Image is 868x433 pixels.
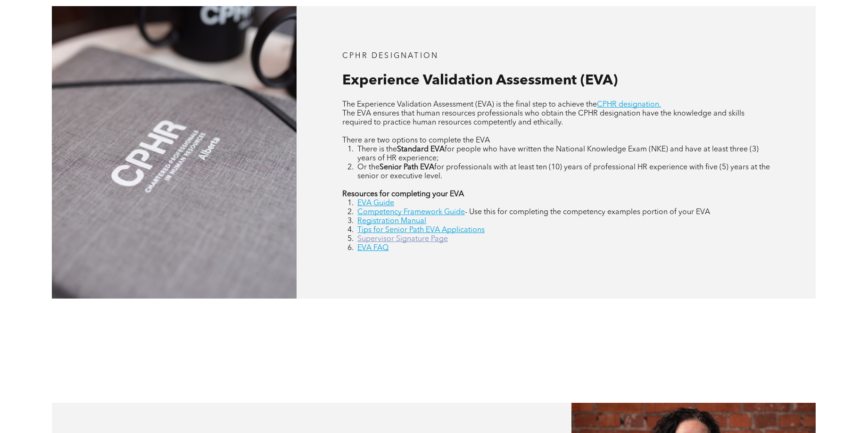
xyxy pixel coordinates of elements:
[342,110,744,126] span: The EVA ensures that human resources professionals who obtain the CPHR designation have the knowl...
[357,146,759,162] span: for people who have written the National Knowledge Exam (NKE) and have at least three (3) years o...
[397,146,445,153] strong: Standard EVA
[357,226,485,234] a: Tips for Senior Path EVA Applications
[357,146,397,153] span: There is the
[342,191,464,198] strong: Resources for completing your EVA
[357,164,380,171] span: Or the
[357,235,448,243] a: Supervisor Signature Page
[342,74,618,88] span: Experience Validation Assessment (EVA)
[465,208,710,216] span: - Use this for completing the competency examples portion of your EVA
[342,137,490,144] span: There are two options to complete the EVA
[357,217,426,225] a: Registration Manual
[357,200,394,207] a: EVA Guide
[597,101,661,108] a: CPHR designation.
[380,164,434,171] strong: Senior Path EVA
[342,101,597,108] span: The Experience Validation Assessment (EVA) is the final step to achieve the
[342,52,438,60] span: CPHR DESIGNATION
[357,208,465,216] a: Competency Framework Guide
[357,244,389,252] a: EVA FAQ
[357,164,770,180] span: for professionals with at least ten (10) years of professional HR experience with five (5) years ...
